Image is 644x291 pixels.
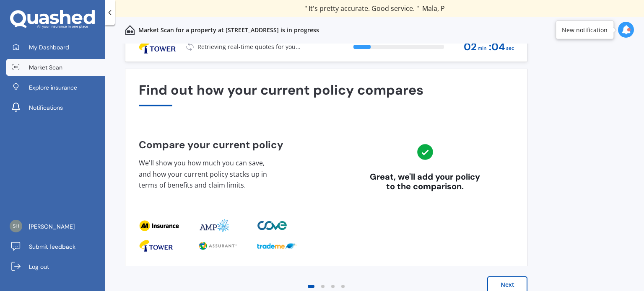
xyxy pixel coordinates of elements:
[562,26,608,34] div: New notification
[10,220,22,232] img: eee89f23907ae6e729fae938fb9f35a0
[139,219,179,232] img: provider_logo_0
[29,83,77,92] span: Explore insurance
[464,41,477,53] span: 02
[125,25,135,35] img: home-and-contents.b802091223b8502ef2dd.svg
[257,219,289,232] img: provider_logo_2
[139,239,173,252] img: provider_logo_0
[139,139,316,151] h4: Compare your current policy
[29,63,62,72] span: Market Scan
[29,263,49,271] span: Log out
[198,239,238,252] img: provider_logo_1
[29,43,69,52] span: My Dashboard
[506,43,514,54] span: sec
[478,43,487,54] span: min
[29,103,63,112] span: Notifications
[139,82,514,106] div: Find out how your current policy compares
[29,242,75,251] span: Submit feedback
[6,39,105,56] a: My Dashboard
[489,41,505,53] span: : 04
[198,219,230,232] img: provider_logo_1
[197,43,301,51] p: Retrieving real-time quotes for you...
[29,222,75,231] span: [PERSON_NAME]
[6,59,105,76] a: Market Scan
[132,40,182,54] img: Logo_4
[6,238,105,255] a: Submit feedback
[138,26,319,34] p: Market Scan for a property at [STREET_ADDRESS] is in progress
[257,239,297,252] img: provider_logo_2
[6,99,105,116] a: Notifications
[370,172,480,191] div: Great, we'll add your policy to the comparison.
[6,79,105,96] a: Explore insurance
[6,218,105,235] a: [PERSON_NAME]
[6,258,105,275] a: Log out
[139,157,273,191] p: We'll show you how much you can save, and how your current policy stacks up in terms of benefits ...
